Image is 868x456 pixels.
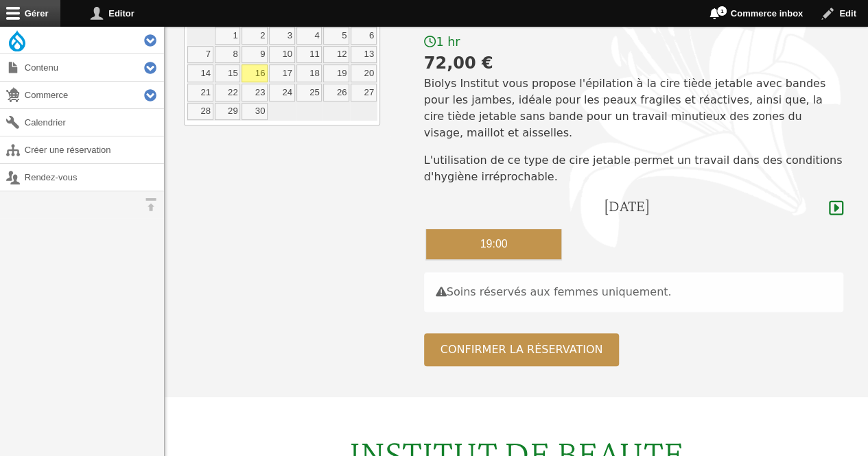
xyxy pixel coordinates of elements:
a: 21 [187,84,213,101]
a: 28 [187,103,213,121]
a: 14 [187,64,213,82]
a: 25 [296,84,322,101]
a: 6 [351,27,377,45]
div: Soins réservés aux femmes uniquement. [424,272,843,312]
a: 2 [242,27,268,45]
a: 11 [296,46,322,64]
a: 13 [351,46,377,64]
p: Biolys Institut vous propose l'épilation à la cire tiède jetable avec bandes pour les jambes, idé... [424,75,843,141]
a: 9 [242,46,268,64]
h4: [DATE] [603,196,649,216]
a: 19 [323,64,349,82]
a: 12 [323,46,349,64]
a: 23 [242,84,268,101]
a: 15 [215,64,241,82]
a: 29 [215,103,241,121]
a: 1 [215,27,241,45]
a: 27 [351,84,377,101]
a: 22 [215,84,241,101]
a: 5 [323,27,349,45]
button: Orientation horizontale [137,191,164,218]
a: 18 [296,64,322,82]
a: 8 [215,46,241,64]
a: 10 [269,46,295,64]
a: 30 [242,103,268,121]
a: 4 [296,27,322,45]
a: 24 [269,84,295,101]
a: 16 [242,64,268,82]
a: 20 [351,64,377,82]
a: 7 [187,46,213,64]
div: 19:00 [426,229,562,259]
a: 3 [269,27,295,45]
span: 1 [716,5,727,16]
button: Confirmer la réservation [424,333,620,366]
div: 1 hr [424,34,843,50]
div: 72,00 € [424,51,843,75]
a: 26 [323,84,349,101]
a: 17 [269,64,295,82]
p: L'utilisation de ce type de cire jetable permet un travail dans des conditions d'hygiène irréproc... [424,152,843,185]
